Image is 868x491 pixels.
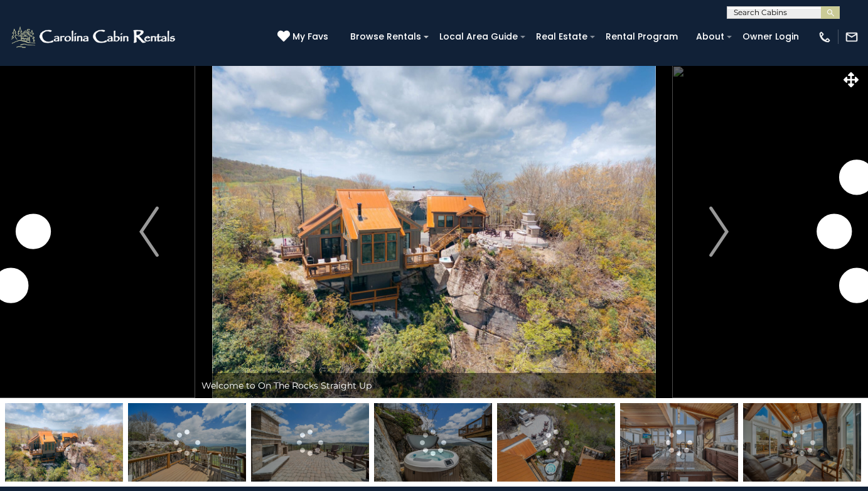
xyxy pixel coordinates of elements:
img: 168624538 [128,403,246,482]
button: Previous [103,65,195,398]
img: phone-regular-white.png [818,30,832,44]
img: White-1-2.png [9,24,179,50]
a: Owner Login [736,27,805,46]
a: Rental Program [599,27,684,46]
span: My Favs [292,30,328,43]
img: 168624536 [743,403,861,482]
img: 168624534 [497,403,615,482]
img: 168624533 [5,403,123,482]
a: Browse Rentals [344,27,427,46]
img: 168624550 [251,403,369,482]
img: arrow [709,207,728,257]
a: Local Area Guide [433,27,524,46]
img: 167946766 [620,403,738,482]
a: My Favs [277,30,331,44]
div: Welcome to On The Rocks Straight Up [195,373,672,398]
a: About [690,27,731,46]
button: Next [673,65,765,398]
img: arrow [139,207,158,257]
img: 168624546 [374,403,492,482]
a: Real Estate [530,27,594,46]
img: mail-regular-white.png [845,30,859,44]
